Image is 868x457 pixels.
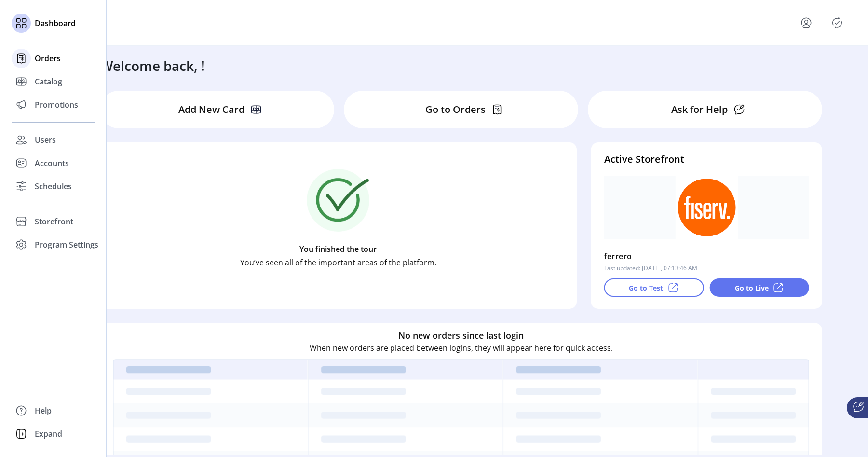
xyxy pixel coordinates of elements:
[604,249,632,264] p: ferrero
[35,76,62,87] span: Catalog
[604,264,697,273] p: Last updated: [DATE], 07:13:46 AM
[178,102,244,117] p: Add New Card
[629,283,663,293] p: Go to Test
[671,102,728,117] p: Ask for Help
[35,180,72,192] span: Schedules
[299,243,377,255] p: You finished the tour
[35,216,73,227] span: Storefront
[35,405,52,416] span: Help
[35,428,62,440] span: Expand
[787,11,829,34] button: menu
[240,257,436,268] p: You’ve seen all of the important areas of the platform.
[310,342,613,354] p: When new orders are placed between logins, they will appear here for quick access.
[35,134,56,146] span: Users
[35,157,69,169] span: Accounts
[100,55,205,76] h3: Welcome back, !
[604,152,809,166] h4: Active Storefront
[35,99,78,111] span: Promotions
[425,102,486,117] p: Go to Orders
[829,15,845,30] button: Publisher Panel
[35,53,61,64] span: Orders
[35,17,76,29] span: Dashboard
[735,283,769,293] p: Go to Live
[35,239,98,250] span: Program Settings
[398,329,524,342] h6: No new orders since last login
